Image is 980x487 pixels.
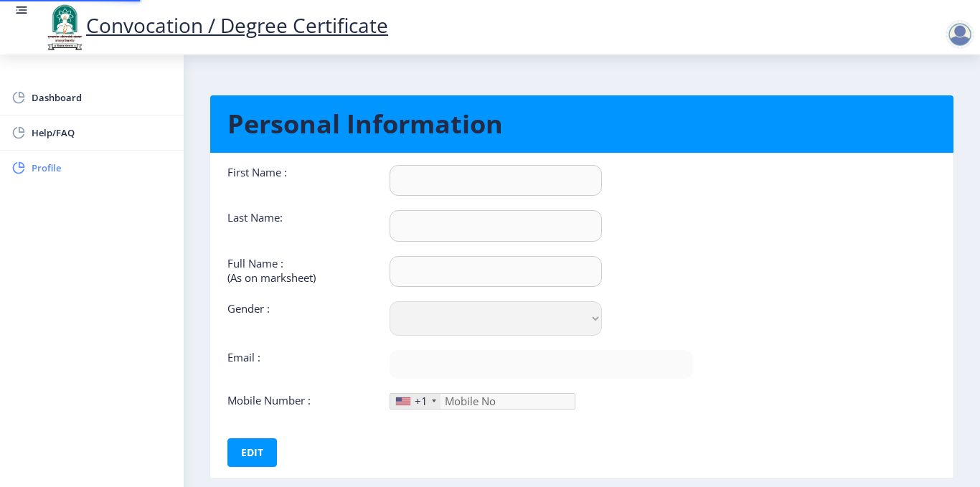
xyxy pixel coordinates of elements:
[227,107,936,141] h1: Personal Information
[32,159,172,176] span: Profile
[217,165,379,196] div: First Name :
[32,124,172,141] span: Help/FAQ
[415,394,428,408] div: +1
[43,11,388,39] a: Convocation / Degree Certificate
[390,394,440,409] div: United States: +1
[217,393,379,410] div: Mobile Number :
[217,350,379,379] div: Email :
[227,438,277,467] button: Edit
[390,393,575,410] input: Mobile No
[217,210,379,241] div: Last Name:
[217,301,379,336] div: Gender :
[43,3,86,52] img: logo
[32,89,172,106] span: Dashboard
[217,256,379,287] div: Full Name : (As on marksheet)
